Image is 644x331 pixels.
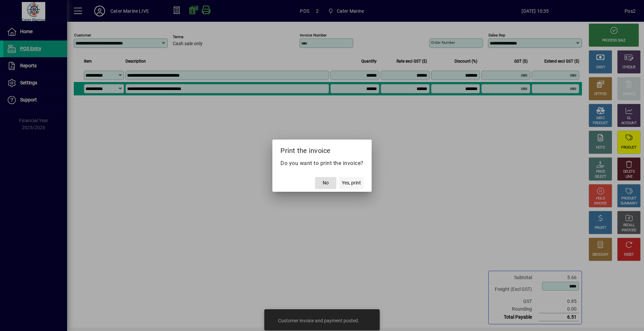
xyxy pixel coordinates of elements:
p: Do you want to print the invoice? [280,159,364,167]
button: Yes, print [339,177,364,189]
h2: Print the invoice [272,140,372,159]
button: No [315,177,336,189]
span: No [323,179,329,186]
span: Yes, print [342,179,361,186]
